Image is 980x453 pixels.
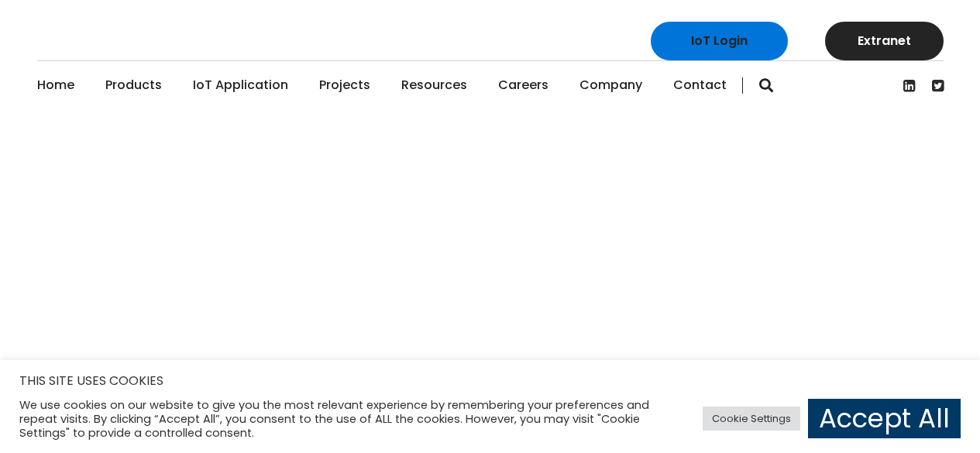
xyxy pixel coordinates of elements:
[651,22,788,60] a: IoT Login
[703,407,800,431] a: Cookie Settings
[579,61,642,109] a: Company
[401,61,467,109] a: Resources
[498,61,548,109] a: Careers
[105,61,162,109] a: Products
[319,61,370,109] a: Projects
[808,399,961,438] a: Accept All
[673,61,727,109] a: Contact
[19,398,679,440] div: We use cookies on our website to give you the most relevant experience by remembering your prefer...
[193,61,288,109] a: IoT Application
[19,371,961,391] h5: THIS SITE USES COOKIES
[37,61,74,109] a: Home
[825,22,944,60] a: Extranet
